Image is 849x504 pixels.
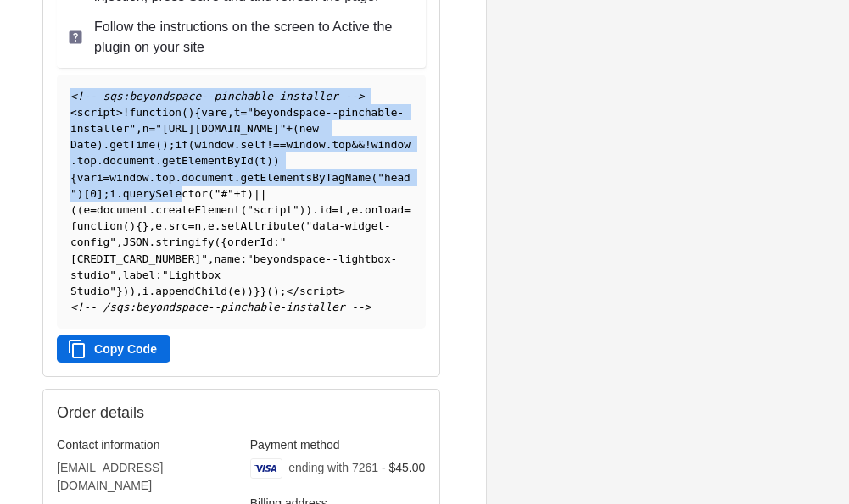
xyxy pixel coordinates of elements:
span: orderId [227,235,273,248]
h3: Payment method [250,437,426,452]
span: > [338,285,345,297]
span: function [129,106,182,119]
span: { [70,171,77,184]
span: i [109,187,116,200]
span: . [70,154,77,167]
span: document [182,171,234,184]
span: ( [293,122,299,135]
button: Copy Code [57,335,170,363]
span: t [338,203,345,216]
span: : [273,235,280,248]
span: onload [365,203,404,216]
span: ( [123,219,130,232]
span: ] [97,187,103,200]
span: top [155,171,175,184]
span: || [254,187,266,200]
span: = [241,106,248,119]
span: id [319,203,332,216]
span: = [188,219,195,232]
span: stringify [155,235,214,248]
span: ( [371,171,378,184]
span: "head" [70,171,411,200]
span: ( [77,203,84,216]
span: e [221,106,227,119]
h3: Contact information [57,437,232,452]
span: : [240,252,247,265]
span: t [241,187,248,200]
span: Date [70,138,97,151]
span: "script" [247,203,299,216]
span: } [116,285,123,297]
span: { [195,106,202,119]
span: i [97,171,103,184]
span: : [155,269,162,281]
span: script [77,106,116,119]
span: JSON [123,235,149,248]
span: ( [227,285,234,297]
span: "#" [215,187,234,200]
span: getElementById [162,154,254,167]
span: window [195,138,234,151]
span: 0 [90,187,97,200]
span: = [149,122,156,135]
span: . [116,187,123,200]
span: . [358,203,365,216]
span: if [175,138,187,151]
span: } [254,285,260,297]
span: appendChild [155,285,227,297]
span: !== [266,138,286,151]
span: var [77,171,97,184]
span: script [299,285,338,297]
span: ( [182,106,188,119]
span: . [149,203,156,216]
span: setAttribute [221,219,299,232]
span: t [234,106,241,119]
span: new [299,122,319,135]
span: . [97,154,103,167]
span: ) [97,138,103,151]
span: ) [306,203,313,216]
span: top [77,154,97,167]
span: - $45.00 [382,461,425,474]
span: ( [188,138,195,151]
span: { [221,235,227,248]
span: ) [273,154,280,167]
span: . [103,138,110,151]
span: </ [287,285,299,297]
span: createElement [155,203,240,216]
span: ) [123,285,130,297]
span: , [136,285,142,297]
span: , [208,252,215,265]
span: top [332,138,351,151]
span: , [116,235,123,248]
span: ! [365,138,371,151]
span: e [234,285,241,297]
span: ; [103,187,110,200]
span: var [201,106,221,119]
span: . [175,171,182,184]
span: <!-- /sqs:beyondspace--pinchable-installer --> [70,301,371,313]
span: . [215,219,221,232]
span: ( [266,285,273,297]
span: = [103,171,110,184]
span: . [162,219,169,232]
span: = [404,203,411,216]
span: ) [247,285,254,297]
span: . [149,285,156,297]
span: , [201,219,208,232]
span: ( [299,219,306,232]
span: , [149,219,156,232]
span: ( [70,203,77,216]
span: + [234,187,241,200]
span: window [371,138,411,151]
span: . [234,138,241,151]
span: n [195,219,202,232]
span: window [109,171,148,184]
span: getTime [109,138,155,151]
span: ! [123,106,130,119]
span: , [227,106,234,119]
span: ( [254,154,260,167]
span: , [136,122,142,135]
span: i [142,285,149,297]
span: { [136,219,142,232]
